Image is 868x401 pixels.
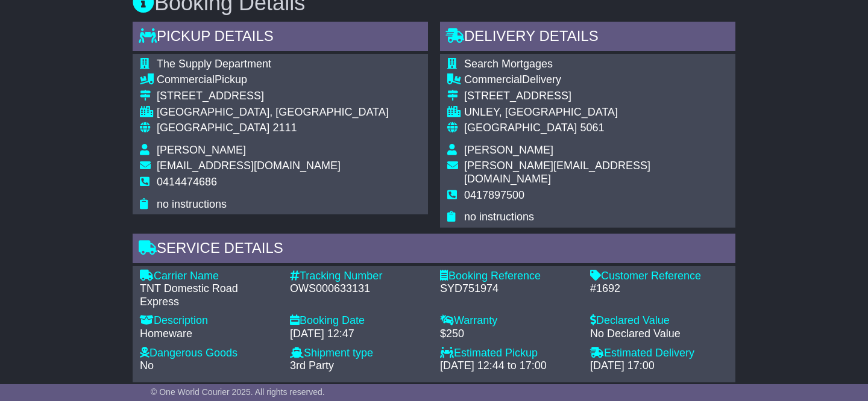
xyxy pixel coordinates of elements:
span: Search Mortgages [464,58,553,70]
div: Estimated Delivery [590,347,728,360]
div: Declared Value [590,314,728,328]
span: [PERSON_NAME] [464,144,553,156]
div: No Declared Value [590,328,728,341]
span: 3rd Party [290,359,334,371]
span: [EMAIL_ADDRESS][DOMAIN_NAME] [157,160,341,172]
span: 5061 [580,122,604,134]
div: Pickup [157,73,389,87]
div: Customer Reference [590,270,728,283]
div: OWS000633131 [290,282,428,296]
div: Service Details [133,234,735,266]
div: [DATE] 12:44 to 17:00 [440,359,578,373]
div: $250 [440,328,578,341]
span: © One World Courier 2025. All rights reserved. [151,387,325,397]
span: [PERSON_NAME][EMAIL_ADDRESS][DOMAIN_NAME] [464,160,650,185]
div: TNT Domestic Road Express [140,282,278,308]
span: 2111 [272,122,297,134]
div: UNLEY, [GEOGRAPHIC_DATA] [464,106,728,119]
div: Pickup Details [133,22,428,54]
div: [GEOGRAPHIC_DATA], [GEOGRAPHIC_DATA] [157,106,389,119]
div: Shipment type [290,347,428,360]
div: #1692 [590,282,728,296]
div: Description [140,314,278,328]
span: [PERSON_NAME] [157,144,246,156]
div: Tracking Number [290,270,428,283]
span: 0414474686 [157,176,217,188]
span: no instructions [464,211,534,223]
div: [STREET_ADDRESS] [464,90,728,103]
div: Delivery Details [440,22,735,54]
span: Commercial [464,73,522,85]
div: [DATE] 12:47 [290,328,428,341]
div: [STREET_ADDRESS] [157,90,389,103]
div: Dangerous Goods [140,347,278,360]
div: Homeware [140,328,278,341]
span: [GEOGRAPHIC_DATA] [464,122,577,134]
span: Commercial [157,73,215,85]
div: SYD751974 [440,282,578,296]
div: Carrier Name [140,270,278,283]
span: 0417897500 [464,189,524,201]
span: [GEOGRAPHIC_DATA] [157,122,269,134]
span: The Supply Department [157,58,271,70]
div: Estimated Pickup [440,347,578,360]
div: [DATE] 17:00 [590,359,728,373]
div: Warranty [440,314,578,328]
div: Booking Date [290,314,428,328]
span: No [140,359,154,371]
span: no instructions [157,198,227,210]
div: Booking Reference [440,270,578,283]
div: Delivery [464,73,728,87]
